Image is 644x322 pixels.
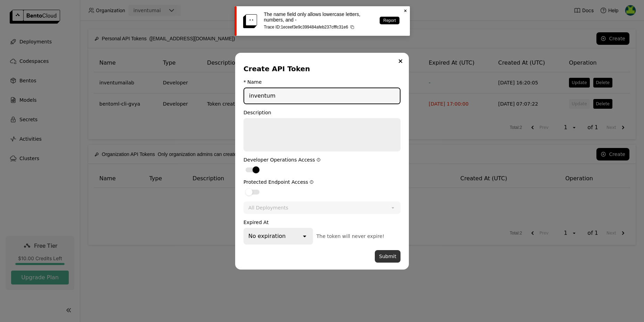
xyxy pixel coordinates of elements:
[243,110,401,115] div: Description
[248,232,286,240] div: No expiration
[247,79,262,85] div: Name
[289,204,290,211] input: Selected All Deployments.
[264,11,373,23] p: The name field only allows lowercase letters, numbers, and -
[390,205,396,210] svg: open
[243,157,401,163] div: Developer Operations Access
[403,8,408,14] svg: Close
[396,57,405,65] button: Close
[316,233,384,239] span: The token will never expire!
[243,179,401,185] div: Protected Endpoint Access
[235,53,409,270] div: dialog
[264,25,373,30] p: Trace ID: 1eceef3e9c399484afeb237cfffc31e6
[248,204,288,211] div: All Deployments
[243,64,398,74] div: Create API Token
[375,250,401,263] button: Submit
[380,17,399,24] a: Report
[301,233,308,240] svg: open
[243,220,401,225] div: Expired At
